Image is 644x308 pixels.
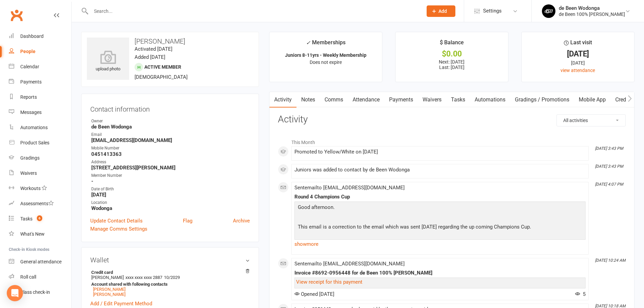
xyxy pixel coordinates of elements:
[278,114,626,125] h3: Activity
[294,261,405,267] span: Sent email to [EMAIL_ADDRESS][DOMAIN_NAME]
[90,103,250,113] h3: Contact information
[135,54,165,60] time: Added [DATE]
[90,217,143,225] a: Update Contact Details
[20,79,42,85] div: Payments
[296,203,584,213] p: Good afternoon.
[294,149,586,155] div: Promoted to Yellow/White on [DATE]
[20,155,40,161] div: Gradings
[418,92,446,108] a: Waivers
[306,38,345,51] div: Memberships
[9,166,71,181] a: Waivers
[294,239,586,249] a: show more
[296,92,320,108] a: Notes
[446,92,470,108] a: Tasks
[20,186,41,191] div: Workouts
[9,211,71,227] a: Tasks 6
[306,40,310,46] i: ✓
[90,225,147,233] a: Manage Comms Settings
[296,223,584,233] p: This email is a correction to the email which was sent [DATE] regarding the up coming Champions Cup.
[9,44,71,59] a: People
[233,217,250,225] a: Archive
[91,282,246,287] strong: Account shared with following contacts
[9,196,71,211] a: Assessments
[90,256,250,264] h3: Wallet
[528,59,628,67] div: [DATE]
[20,216,32,221] div: Tasks
[559,11,625,17] div: de Been 100% [PERSON_NAME]
[20,64,39,69] div: Calendar
[91,118,250,124] div: Owner
[9,135,71,150] a: Product Sales
[470,92,510,108] a: Automations
[438,8,447,14] span: Add
[125,275,162,280] span: xxxx xxxx xxxx 2887
[575,291,586,297] span: 5
[91,132,250,138] div: Email
[91,137,250,143] strong: [EMAIL_ADDRESS][DOMAIN_NAME]
[294,270,586,276] div: Invoice #8692-0956448 for de Been 100% [PERSON_NAME]
[7,285,23,301] div: Open Intercom Messenger
[440,38,464,50] div: $ Balance
[144,64,181,70] span: Active member
[285,52,366,58] strong: Juniors 8-11yrs - Weekly Membership
[9,105,71,120] a: Messages
[384,92,418,108] a: Payments
[91,145,250,151] div: Mobile Number
[269,92,296,108] a: Activity
[93,287,125,292] a: [PERSON_NAME]
[560,68,595,73] a: view attendance
[9,29,71,44] a: Dashboard
[87,38,253,45] h3: [PERSON_NAME]
[595,182,623,187] i: [DATE] 4:07 PM
[89,6,418,16] input: Search...
[595,146,623,151] i: [DATE] 3:43 PM
[91,178,250,184] strong: -
[296,279,362,285] a: View receipt for this payment
[294,185,405,191] span: Sent email to [EMAIL_ADDRESS][DOMAIN_NAME]
[20,140,49,145] div: Product Sales
[183,217,192,225] a: Flag
[20,231,45,237] div: What's New
[310,60,342,65] span: Does not expire
[20,170,37,176] div: Waivers
[9,269,71,285] a: Roll call
[427,5,455,17] button: Add
[20,289,50,295] div: Class check-in
[528,50,628,57] div: [DATE]
[9,254,71,269] a: General attendance kiosk mode
[294,291,334,297] span: Opened [DATE]
[20,94,37,100] div: Reports
[87,50,129,73] div: upload photo
[91,199,250,206] div: Location
[348,92,384,108] a: Attendance
[559,5,625,11] div: de Been Wodonga
[90,269,250,298] li: [PERSON_NAME]
[510,92,574,108] a: Gradings / Promotions
[9,227,71,242] a: What's New
[90,300,152,308] a: Add / Edit Payment Method
[135,46,172,52] time: Activated [DATE]
[9,90,71,105] a: Reports
[278,135,626,146] li: This Month
[91,124,250,130] strong: de Been Wodonga
[91,172,250,179] div: Member Number
[91,165,250,171] strong: [STREET_ADDRESS][PERSON_NAME]
[20,49,35,54] div: People
[91,159,250,165] div: Address
[8,7,25,24] a: Clubworx
[91,151,250,157] strong: 0451413363
[20,33,44,39] div: Dashboard
[9,285,71,300] a: Class kiosk mode
[574,92,611,108] a: Mobile App
[564,38,592,50] div: Last visit
[402,50,502,57] div: $0.00
[37,215,42,221] span: 6
[9,150,71,166] a: Gradings
[595,164,623,169] i: [DATE] 3:43 PM
[402,59,502,70] p: Next: [DATE] Last: [DATE]
[91,270,246,275] strong: Credit card
[294,167,586,173] div: Juniors was added to contact by de Been Wodonga
[91,205,250,211] strong: Wodonga
[91,186,250,192] div: Date of Birth
[542,4,555,18] img: thumb_image1710905826.png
